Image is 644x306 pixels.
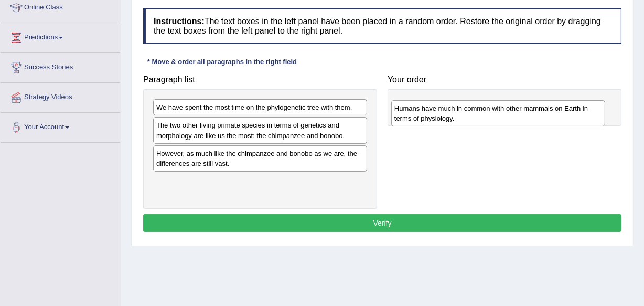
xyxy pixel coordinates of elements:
div: Humans have much in common with other mammals on Earth in terms of physiology. [391,100,605,126]
button: Verify [143,214,621,232]
h4: Paragraph list [143,75,377,85]
h4: Your order [388,75,621,85]
a: Predictions [1,23,120,49]
div: We have spent the most time on the phylogenetic tree with them. [153,99,367,115]
b: Instructions: [154,17,205,26]
a: Your Account [1,113,120,139]
div: The two other living primate species in terms of genetics and morphology are like us the most: th... [153,117,367,143]
a: Success Stories [1,53,120,79]
div: However, as much like the chimpanzee and bonobo as we are, the differences are still vast. [153,145,367,172]
h4: The text boxes in the left panel have been placed in a random order. Restore the original order b... [143,8,621,44]
div: * Move & order all paragraphs in the right field [143,57,301,67]
a: Strategy Videos [1,83,120,109]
